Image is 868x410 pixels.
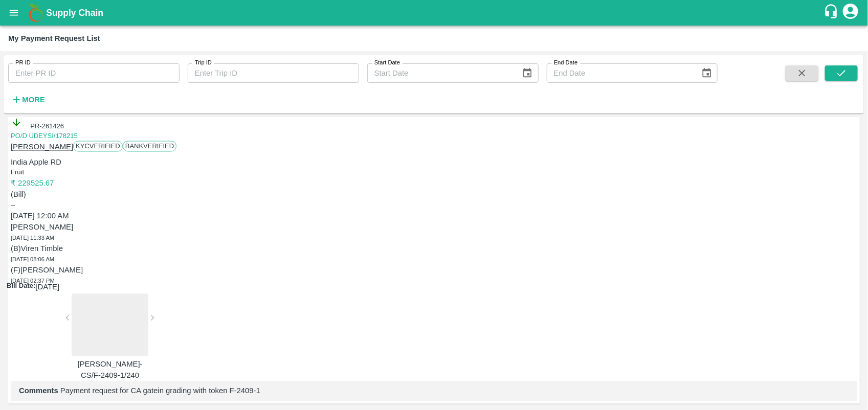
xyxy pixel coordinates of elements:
[547,63,694,83] input: End Date
[11,257,54,263] span: [DATE] 08:06 AM
[19,387,58,395] b: Comments
[554,59,577,67] label: End Date
[697,63,717,83] button: Choose date
[367,63,514,83] input: Start Date
[8,91,48,108] button: More
[8,63,180,83] input: Enter PR ID
[35,282,59,381] p: [DATE]
[72,359,148,382] p: [PERSON_NAME]-CS/F-2409-1/240
[188,63,359,83] input: Enter Trip ID
[11,142,73,153] p: [PERSON_NAME]
[841,2,860,24] div: account of current user
[8,32,100,45] div: My Payment Request List
[374,59,400,67] label: Start Date
[46,6,824,20] a: Supply Chain
[15,59,31,67] label: PR ID
[11,243,857,255] p: (B) Viren Timble
[11,222,857,233] p: [PERSON_NAME]
[195,59,212,67] label: Trip ID
[11,178,857,189] p: ₹ 229525.67
[11,211,857,222] p: [DATE] 12:00 AM
[26,3,46,23] img: logo
[11,189,857,200] p: ( Bill )
[11,200,857,211] div: --
[2,1,26,25] button: open drawer
[11,132,78,140] a: PO/D UDEYSI/178215
[11,157,857,168] p: India Apple RD
[11,278,55,284] span: [DATE] 02:37 PM
[123,141,176,152] span: Bank Verified
[19,385,849,397] p: Payment request for CA gatein grading with token F-2409-1
[11,235,54,241] span: [DATE] 11:33 AM
[7,282,35,381] p: Bill Date:
[11,265,857,276] p: (F) [PERSON_NAME]
[73,141,123,152] span: KYC Verified
[518,63,537,83] button: Choose date
[11,168,857,178] p: Fruit
[824,4,841,22] div: customer-support
[46,8,103,18] b: Supply Chain
[11,117,857,131] div: PR-261426
[22,96,45,104] strong: More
